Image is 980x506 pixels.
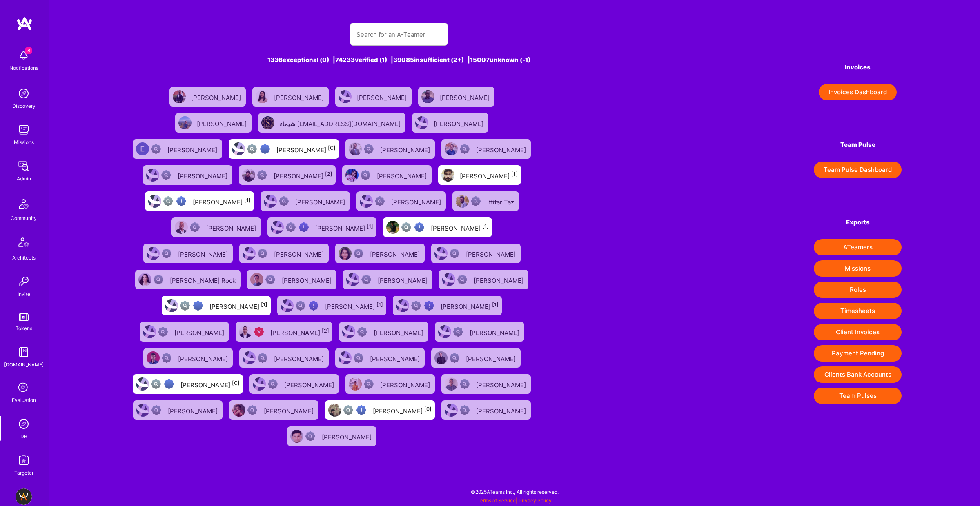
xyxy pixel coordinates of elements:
a: User AvatarNot Scrubbed[PERSON_NAME] [140,162,236,188]
img: User Avatar [290,430,303,443]
div: [PERSON_NAME] [466,248,517,259]
img: User Avatar [239,325,252,338]
img: User Avatar [349,142,362,155]
img: User Avatar [138,273,151,286]
img: User Avatar [243,351,256,364]
div: [PERSON_NAME] [284,379,336,389]
button: Clients Bank Accounts [814,366,902,383]
h4: Invoices [814,64,902,71]
sup: [1] [482,223,489,229]
a: User AvatarNot Scrubbed[PERSON_NAME] [432,319,528,345]
sup: [0] [424,406,432,412]
img: Not Scrubbed [361,275,371,284]
a: User Avatar[PERSON_NAME] [415,84,498,110]
img: Not Scrubbed [279,196,289,206]
a: User AvatarNot fully vettedHigh Potential User[PERSON_NAME][1] [380,214,495,240]
a: User AvatarNot Scrubbed[PERSON_NAME] [140,240,236,266]
img: Not fully vetted [180,301,190,311]
h4: Team Pulse [814,141,902,149]
img: guide book [16,344,32,360]
a: User AvatarNot Scrubbed[PERSON_NAME] [246,371,342,397]
div: [PERSON_NAME] [380,144,432,154]
img: High Potential User [260,144,270,154]
i: icon SelectionTeam [16,380,31,396]
div: [PERSON_NAME] [282,274,333,285]
img: Not Scrubbed [258,353,267,363]
div: [PERSON_NAME] [470,326,521,337]
div: [PERSON_NAME] [378,274,429,285]
div: [PERSON_NAME] [373,405,432,415]
a: Terms of Service [477,497,516,504]
img: Unqualified [254,327,264,337]
img: User Avatar [147,351,160,364]
img: Not Scrubbed [162,353,171,363]
div: Missions [14,138,34,146]
div: Invite [18,290,30,298]
a: User AvatarNot Scrubbed[PERSON_NAME] [130,397,226,423]
img: User Avatar [264,195,277,208]
img: High Potential User [164,379,174,389]
img: User Avatar [360,195,373,208]
a: User AvatarNot fully vettedHigh Potential User[PERSON_NAME][1] [274,293,390,319]
div: [PERSON_NAME] [476,405,528,415]
button: Invoices Dashboard [819,84,897,100]
img: Not fully vetted [247,144,257,154]
div: Architects [12,253,36,262]
a: User AvatarNot Scrubbed[PERSON_NAME] [129,136,225,162]
img: Not fully vetted [401,222,411,232]
img: tokens [19,313,29,321]
sup: [1] [367,223,373,229]
div: Notifications [9,64,38,72]
div: [PERSON_NAME] [476,144,528,154]
div: [PERSON_NAME] [440,91,491,102]
a: BuildTeam [13,488,34,505]
a: User AvatarNot Scrubbed[PERSON_NAME] [436,266,532,293]
img: Not Scrubbed [265,275,275,284]
div: [PERSON_NAME] [193,196,251,206]
a: User AvatarNot Scrubbed[PERSON_NAME] [136,319,232,345]
a: User AvatarNot fully vettedHigh Potential User[PERSON_NAME][1] [158,293,274,319]
sup: [2] [322,328,329,334]
a: User AvatarNot Scrubbed[PERSON_NAME] [140,345,236,371]
img: Not Scrubbed [460,405,470,415]
div: [PERSON_NAME] [370,353,421,363]
img: User Avatar [256,90,269,103]
img: User Avatar [445,377,458,391]
img: User Avatar [147,247,160,260]
button: Missions [814,260,902,277]
div: [PERSON_NAME] [377,170,428,180]
img: Not fully vetted [343,405,353,415]
div: Tokens [16,324,32,333]
div: [PERSON_NAME] [460,170,518,180]
img: High Potential User [424,301,434,311]
img: Skill Targeter [16,452,32,468]
a: User AvatarNot Scrubbed[PERSON_NAME] [284,423,380,449]
img: logo [16,16,33,31]
img: Not Scrubbed [450,353,459,363]
div: [PERSON_NAME] [180,379,240,389]
img: bell [16,47,32,64]
img: Not fully vetted [411,301,421,311]
img: High Potential User [356,405,366,415]
a: User AvatarNot Scrubbed[PERSON_NAME] Rock [132,266,244,293]
sup: [1] [492,302,499,308]
div: Targeter [14,468,33,477]
a: User Avatarشيماء [EMAIL_ADDRESS][DOMAIN_NAME] [255,110,409,136]
sup: [1] [244,197,251,203]
img: High Potential User [414,222,424,232]
a: User AvatarNot Scrubbed[PERSON_NAME] [428,345,524,371]
img: Not Scrubbed [151,144,161,154]
img: Not Scrubbed [364,144,374,154]
img: User Avatar [175,221,188,234]
button: Team Pulses [814,388,902,404]
img: Not fully vetted [163,196,173,206]
img: Not Scrubbed [161,170,171,180]
a: User AvatarNot Scrubbed[PERSON_NAME] [342,371,438,397]
a: User AvatarUnqualified[PERSON_NAME][2] [232,319,336,345]
img: User Avatar [271,221,284,234]
div: [PERSON_NAME] Rock [170,274,237,285]
div: [DOMAIN_NAME] [4,360,44,369]
img: High Potential User [309,301,318,311]
img: User Avatar [421,90,434,103]
a: User AvatarNot fully vettedHigh Potential User[PERSON_NAME][C] [225,136,342,162]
